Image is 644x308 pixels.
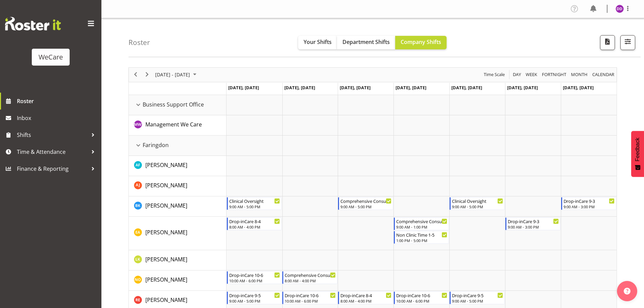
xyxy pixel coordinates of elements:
span: Week [525,70,538,79]
div: Clinical Oversight [452,197,503,204]
span: [DATE], [DATE] [228,85,259,91]
button: Previous [131,70,140,79]
button: Timeline Day [512,70,522,79]
div: 9:00 AM - 5:00 PM [229,204,280,209]
div: Rachel Els"s event - Drop-inCare 10-6 Begin From Thursday, October 2, 2025 at 10:00:00 AM GMT+13:... [394,291,449,304]
div: 10:00 AM - 6:00 PM [285,298,336,304]
div: 10:00 AM - 6:00 PM [396,298,447,304]
div: Rachel Els"s event - Drop-inCare 10-6 Begin From Tuesday, September 30, 2025 at 10:00:00 AM GMT+1... [282,291,337,304]
div: Comprehensive Consult 9-5 [340,197,391,204]
div: Drop-inCare 10-6 [285,292,336,299]
span: Faringdon [143,141,169,149]
a: [PERSON_NAME] [145,228,187,236]
span: [DATE], [DATE] [563,85,594,91]
span: calendar [592,70,615,79]
div: Comprehensive Consult 8-4 [285,271,336,278]
button: Fortnight [541,70,568,79]
button: Timeline Month [570,70,589,79]
div: 8:00 AM - 4:00 PM [340,298,391,304]
a: [PERSON_NAME] [145,276,187,284]
div: 9:00 AM - 5:00 PM [340,204,391,209]
div: 10:00 AM - 6:00 PM [229,278,280,283]
span: [PERSON_NAME] [145,182,187,189]
a: [PERSON_NAME] [145,296,187,304]
span: Feedback [635,138,641,161]
span: Time Scale [483,70,505,79]
button: Next [143,70,152,79]
div: Comprehensive Consult 9-1 [396,218,447,224]
span: [DATE], [DATE] [396,85,426,91]
a: [PERSON_NAME] [145,255,187,263]
div: Rachel Els"s event - Drop-inCare 9-5 Begin From Monday, September 29, 2025 at 9:00:00 AM GMT+13:0... [227,291,282,304]
span: [PERSON_NAME] [145,256,187,263]
td: Alex Ferguson resource [129,156,226,176]
div: 9:00 AM - 5:00 PM [229,298,280,304]
a: Management We Care [145,120,202,128]
td: Business Support Office resource [129,95,226,115]
div: Drop-inCare 10-6 [396,292,447,299]
div: Drop-inCare 10-6 [229,271,280,278]
div: Natasha Ottley"s event - Comprehensive Consult 8-4 Begin From Tuesday, September 30, 2025 at 8:00... [282,271,337,284]
button: Feedback - Show survey [631,131,644,177]
div: Non Clinic Time 1-5 [396,231,447,238]
div: 9:00 AM - 3:00 PM [564,204,615,209]
div: 8:00 AM - 4:00 PM [285,278,336,283]
button: Time Scale [483,70,506,79]
div: Drop-inCare 9-3 [508,218,559,224]
div: Brian Ko"s event - Drop-inCare 9-3 Begin From Sunday, October 5, 2025 at 9:00:00 AM GMT+13:00 End... [561,197,616,210]
button: Filter Shifts [620,35,635,50]
span: Time & Attendance [17,147,88,157]
img: demi-dumitrean10946.jpg [616,5,624,13]
span: [PERSON_NAME] [145,161,187,169]
img: help-xxl-2.png [624,288,630,294]
div: Drop-inCare 9-5 [229,292,280,299]
span: Business Support Office [143,100,204,109]
div: Ena Advincula"s event - Comprehensive Consult 9-1 Begin From Thursday, October 2, 2025 at 9:00:00... [394,217,449,230]
div: 8:00 AM - 4:00 PM [229,224,280,230]
div: 9:00 AM - 5:00 PM [452,204,503,209]
span: Your Shifts [304,38,332,46]
div: 9:00 AM - 5:00 PM [452,298,503,304]
div: 1:00 PM - 5:00 PM [396,238,447,243]
span: [DATE], [DATE] [284,85,315,91]
div: Ena Advincula"s event - Drop-inCare 8-4 Begin From Monday, September 29, 2025 at 8:00:00 AM GMT+1... [227,217,282,230]
span: [DATE], [DATE] [340,85,371,91]
div: Ena Advincula"s event - Drop-inCare 9-3 Begin From Saturday, October 4, 2025 at 9:00:00 AM GMT+13... [505,217,560,230]
button: Department Shifts [337,36,395,49]
div: Drop-inCare 8-4 [229,218,280,224]
button: Your Shifts [298,36,337,49]
div: Ena Advincula"s event - Non Clinic Time 1-5 Begin From Thursday, October 2, 2025 at 1:00:00 PM GM... [394,231,449,244]
span: Month [570,70,588,79]
a: [PERSON_NAME] [145,202,187,210]
div: Drop-inCare 9-3 [564,197,615,204]
span: Company Shifts [401,38,441,46]
a: [PERSON_NAME] [145,181,187,189]
span: [PERSON_NAME] [145,276,187,283]
span: Day [512,70,522,79]
span: Department Shifts [342,38,390,46]
img: Rosterit website logo [5,17,61,30]
span: [DATE] - [DATE] [154,70,191,79]
div: Sep 29 - Oct 05, 2025 [153,68,200,82]
div: Drop-inCare 9-5 [452,292,503,299]
button: Month [591,70,616,79]
div: next period [141,68,153,82]
button: Timeline Week [525,70,539,79]
span: [DATE], [DATE] [451,85,482,91]
div: previous period [130,68,141,82]
td: Ena Advincula resource [129,217,226,250]
span: Finance & Reporting [17,164,88,174]
div: Clinical Oversight [229,197,280,204]
span: [DATE], [DATE] [507,85,538,91]
span: [PERSON_NAME] [145,229,187,236]
div: 9:00 AM - 1:00 PM [396,224,447,230]
button: Company Shifts [395,36,447,49]
a: [PERSON_NAME] [145,161,187,169]
div: WeCare [39,52,63,62]
td: Management We Care resource [129,115,226,136]
div: 9:00 AM - 3:00 PM [508,224,559,230]
td: Brian Ko resource [129,196,226,217]
button: September 2025 [154,70,199,79]
h4: Roster [128,39,150,46]
div: Brian Ko"s event - Clinical Oversight Begin From Monday, September 29, 2025 at 9:00:00 AM GMT+13:... [227,197,282,210]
